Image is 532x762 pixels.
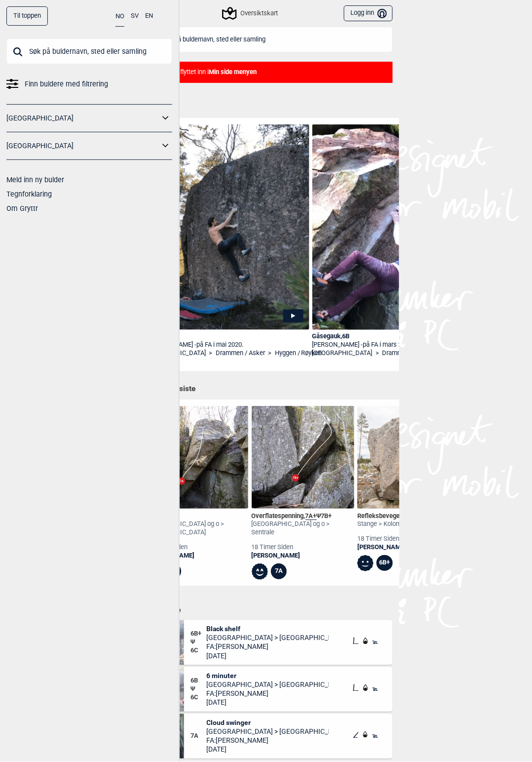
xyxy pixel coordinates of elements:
div: Ψ [190,672,207,708]
a: [GEOGRAPHIC_DATA] [6,139,159,153]
div: [PERSON_NAME] - [312,341,476,350]
button: Logg inn [344,5,393,22]
span: Black shelf [207,625,329,634]
div: [GEOGRAPHIC_DATA] og o > [GEOGRAPHIC_DATA] [146,521,248,537]
h1: Ticket i det siste [139,384,393,395]
img: Jorgen pa Gasegauk [312,124,476,349]
img: Kilen 200329 [146,406,248,509]
span: [GEOGRAPHIC_DATA] > [GEOGRAPHIC_DATA] [207,681,329,689]
button: NO [115,6,124,27]
span: Cloud swinger [207,719,329,727]
div: 6B+ [377,556,393,572]
a: [PERSON_NAME] [146,552,248,561]
span: 6C [190,647,207,655]
span: 6B [190,677,207,685]
div: [GEOGRAPHIC_DATA] og o > Sentrale [252,521,354,537]
div: 6 minuter6BΨ6C6 minuter[GEOGRAPHIC_DATA] > [GEOGRAPHIC_DATA]FA:[PERSON_NAME][DATE] [139,667,393,712]
a: Drammen / Asker [216,350,265,358]
span: 7B+ [321,513,332,520]
a: [PERSON_NAME] [252,552,354,561]
span: > [268,350,272,358]
button: SV [131,6,139,26]
input: Søk på buldernavn, sted eller samling [6,39,172,64]
div: Borg , 7B [146,333,309,341]
div: Black shelf6B+Ψ6CBlack shelf[GEOGRAPHIC_DATA] > [GEOGRAPHIC_DATA]FA:[PERSON_NAME][DATE] [139,620,393,665]
input: Søk på buldernavn, sted eller samling [139,27,393,52]
a: Om Gryttr [6,204,38,212]
span: Finn buldere med filtrering [25,77,108,91]
span: FA: [PERSON_NAME] [207,689,329,698]
div: Overflatespenning , Ψ [252,513,354,521]
span: 6B+ [190,630,207,639]
span: FA: [PERSON_NAME] [207,736,329,745]
h1: Betas [139,96,399,113]
div: Stange > Kolomoen [357,521,436,529]
a: [GEOGRAPHIC_DATA] [6,111,159,125]
div: Gåsegauk , 6B [312,333,476,341]
div: Til toppen [6,6,48,26]
a: Tegnforklaring [6,190,52,198]
div: Snarveier er flyttet inn i [139,62,393,83]
span: 6C [190,694,207,702]
div: Refleksbevegelsen , Ψ [357,513,436,521]
span: 7A [190,732,207,741]
h1: Nye buldere [139,605,393,615]
div: [PERSON_NAME] - [146,341,309,350]
img: Refleksbevegelsen [357,406,460,509]
a: Meld inn ny bulder [6,176,64,184]
span: på FA i mars 2020. [363,341,414,349]
span: [GEOGRAPHIC_DATA] > [GEOGRAPHIC_DATA] [207,727,329,736]
b: Min side menyen [209,68,257,76]
span: 7A+ [305,513,317,521]
span: > [209,350,213,358]
a: Finn buldere med filtrering [6,77,172,91]
div: 7A [271,564,287,580]
img: Jorgen pa Borg [146,124,309,330]
a: Hyggen / Røyken [275,350,322,358]
span: 6 minuter [207,672,329,681]
div: 16 timer siden [146,544,248,552]
a: Drammen / Asker [382,350,432,358]
div: Ψ [190,625,207,661]
span: FA: [PERSON_NAME] [207,642,329,651]
span: [DATE] [207,698,329,707]
span: [GEOGRAPHIC_DATA] > [GEOGRAPHIC_DATA] [207,634,329,642]
span: på FA i mai 2020. [196,341,243,349]
div: Oversiktskart [224,7,278,19]
div: 18 timer siden [357,535,436,544]
span: > [376,350,380,358]
span: [DATE] [207,652,329,661]
div: 18 timer siden [252,544,354,552]
span: [DATE] [207,745,329,754]
div: Kilen , [146,513,248,521]
img: Overflatespenning SS 200330 [252,406,354,509]
a: [GEOGRAPHIC_DATA] [312,350,373,358]
a: [PERSON_NAME] [357,544,436,552]
div: Cloud swinger7ACloud swinger[GEOGRAPHIC_DATA] > [GEOGRAPHIC_DATA]FA:[PERSON_NAME][DATE] [139,714,393,759]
